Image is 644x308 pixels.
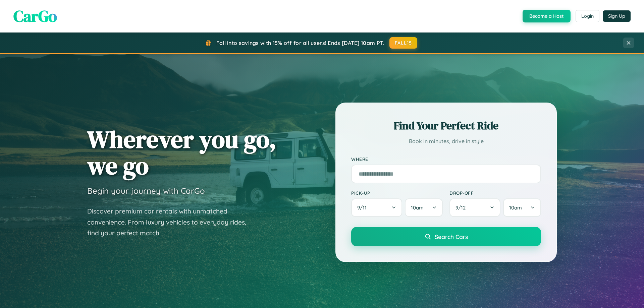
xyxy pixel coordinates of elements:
[357,204,370,211] span: 9 / 11
[351,118,541,133] h2: Find Your Perfect Ride
[87,206,255,239] p: Discover premium car rentals with unmatched convenience. From luxury vehicles to everyday rides, ...
[455,204,469,211] span: 9 / 12
[13,5,57,27] span: CarGo
[351,156,541,162] label: Where
[523,10,571,22] button: Become a Host
[351,190,443,196] label: Pick-up
[509,204,522,211] span: 10am
[216,40,384,46] span: Fall into savings with 15% off for all users! Ends [DATE] 10am PT.
[87,186,205,196] h3: Begin your journey with CarGo
[603,10,631,22] button: Sign Up
[411,204,424,211] span: 10am
[87,126,276,179] h1: Wherever you go, we go
[389,37,418,49] button: FALL15
[351,227,541,246] button: Search Cars
[449,190,541,196] label: Drop-off
[435,233,468,240] span: Search Cars
[503,198,541,217] button: 10am
[405,198,443,217] button: 10am
[351,136,541,146] p: Book in minutes, drive in style
[351,198,402,217] button: 9/11
[576,10,599,22] button: Login
[449,198,500,217] button: 9/12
